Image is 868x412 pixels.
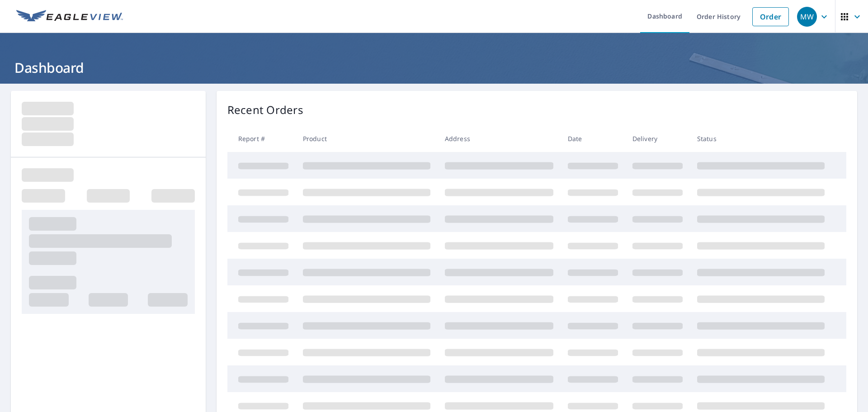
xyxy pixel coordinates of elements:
[227,125,296,152] th: Report #
[296,125,438,152] th: Product
[438,125,561,152] th: Address
[690,125,832,152] th: Status
[752,7,789,26] a: Order
[16,10,123,24] img: EV Logo
[11,58,857,77] h1: Dashboard
[797,7,817,27] div: MW
[625,125,690,152] th: Delivery
[227,102,303,118] p: Recent Orders
[561,125,625,152] th: Date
